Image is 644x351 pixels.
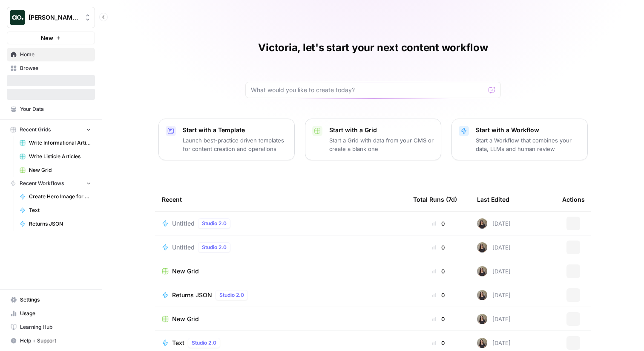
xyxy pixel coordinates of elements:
a: TextStudio 2.0 [162,338,400,348]
span: Help + Support [20,337,91,345]
div: [DATE] [477,218,511,229]
a: Create Hero Image for Article [16,190,95,203]
img: n04lk3h3q0iujb8nvuuepb5yxxxi [477,338,487,348]
button: Help + Support [7,334,95,348]
span: Returns JSON [29,220,91,228]
button: Recent Grids [7,123,95,136]
p: Start with a Grid [329,126,434,134]
a: Usage [7,307,95,320]
a: Write Listicle Articles [16,150,95,163]
a: Text [16,203,95,217]
p: Start with a Workflow [476,126,581,134]
span: Untitled [172,243,195,252]
button: Workspace: Vicky Testing [7,7,95,28]
span: New Grid [172,267,199,276]
a: New Grid [162,267,400,276]
div: 0 [413,291,463,299]
p: Start a Workflow that combines your data, LLMs and human review [476,136,581,153]
span: Studio 2.0 [219,291,244,299]
img: n04lk3h3q0iujb8nvuuepb5yxxxi [477,242,487,252]
a: Returns JSON [16,217,95,231]
div: Actions [562,188,585,211]
a: UntitledStudio 2.0 [162,218,400,229]
a: Learning Hub [7,320,95,334]
span: Browse [20,64,91,72]
div: [DATE] [477,314,511,324]
span: Recent Grids [20,126,51,133]
span: New [41,34,53,42]
img: n04lk3h3q0iujb8nvuuepb5yxxxi [477,290,487,300]
span: Write Listicle Articles [29,153,91,160]
a: New Grid [16,163,95,177]
div: [DATE] [477,242,511,252]
span: Text [29,206,91,214]
h1: Victoria, let's start your next content workflow [258,41,488,55]
span: Settings [20,296,91,304]
span: Write Informational Articles [29,139,91,147]
p: Launch best-practice driven templates for content creation and operations [183,136,287,153]
button: Recent Workflows [7,177,95,190]
button: Start with a GridStart a Grid with data from your CMS or create a blank one [305,119,441,160]
img: n04lk3h3q0iujb8nvuuepb5yxxxi [477,218,487,229]
a: Browse [7,61,95,75]
span: Studio 2.0 [192,339,216,347]
img: Vicky Testing Logo [10,10,25,25]
div: 0 [413,339,463,347]
span: Text [172,339,184,347]
div: [DATE] [477,266,511,276]
div: 0 [413,267,463,276]
div: 0 [413,243,463,252]
span: Untitled [172,219,195,228]
a: Home [7,48,95,61]
div: [DATE] [477,290,511,300]
a: Returns JSONStudio 2.0 [162,290,400,300]
span: Usage [20,310,91,317]
button: Start with a WorkflowStart a Workflow that combines your data, LLMs and human review [451,119,588,160]
div: 0 [413,315,463,323]
span: Your Data [20,105,91,113]
button: New [7,32,95,44]
span: Create Hero Image for Article [29,193,91,200]
span: Returns JSON [172,291,212,299]
a: Settings [7,293,95,307]
img: n04lk3h3q0iujb8nvuuepb5yxxxi [477,314,487,324]
span: New Grid [172,315,199,323]
img: n04lk3h3q0iujb8nvuuepb5yxxxi [477,266,487,276]
span: Learning Hub [20,323,91,331]
a: Your Data [7,102,95,116]
span: New Grid [29,166,91,174]
span: Home [20,51,91,58]
span: Recent Workflows [20,180,64,187]
button: Start with a TemplateLaunch best-practice driven templates for content creation and operations [158,119,295,160]
a: Write Informational Articles [16,136,95,150]
div: 0 [413,219,463,228]
p: Start a Grid with data from your CMS or create a blank one [329,136,434,153]
div: Last Edited [477,188,509,211]
span: Studio 2.0 [202,220,227,227]
span: Studio 2.0 [202,244,227,251]
input: What would you like to create today? [251,86,485,94]
div: Total Runs (7d) [413,188,457,211]
span: [PERSON_NAME] Testing [29,13,80,22]
a: UntitledStudio 2.0 [162,242,400,252]
div: [DATE] [477,338,511,348]
div: Recent [162,188,400,211]
p: Start with a Template [183,126,287,134]
a: New Grid [162,315,400,323]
